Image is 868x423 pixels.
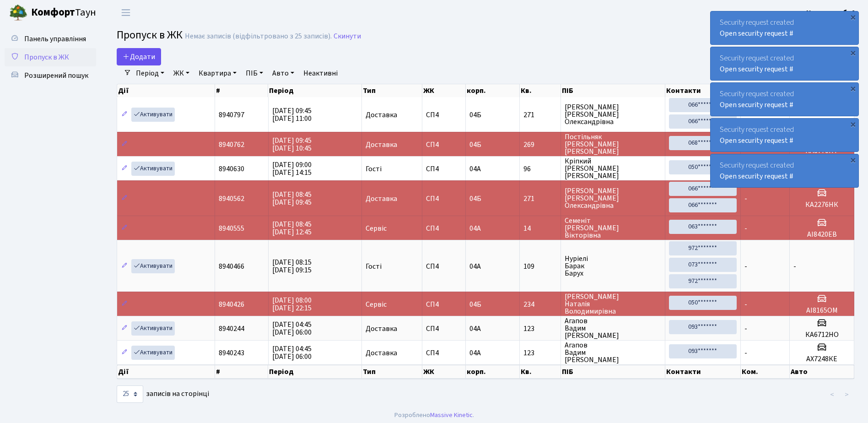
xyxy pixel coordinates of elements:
span: [DATE] 08:45 [DATE] 12:45 [272,219,312,237]
span: 04Б [469,140,481,150]
span: СП4 [426,165,462,173]
div: Немає записів (відфільтровано з 25 записів). [185,32,332,41]
th: Дії [117,84,215,97]
span: СП4 [426,225,462,232]
span: - [744,194,747,204]
span: 8940244 [219,324,244,334]
span: Пропуск в ЖК [117,27,183,43]
span: Агапов Вадим [PERSON_NAME] [565,317,661,339]
th: ЖК [422,84,466,97]
h5: АХ7248КЕ [793,355,850,363]
th: ПІБ [561,365,665,379]
span: 04Б [469,110,481,120]
th: # [215,365,268,379]
span: 04Б [469,299,481,309]
a: Скинути [334,32,361,41]
span: [DATE] 04:45 [DATE] 06:00 [272,320,312,337]
label: записів на сторінці [117,385,209,403]
div: Security request created [711,47,858,80]
span: 271 [523,195,557,202]
button: Переключити навігацію [114,5,137,20]
th: Дії [117,365,215,379]
h5: АІ8420ЕВ [793,230,850,239]
span: Постільняк [PERSON_NAME] [PERSON_NAME] [565,133,661,155]
span: Панель управління [24,34,86,44]
span: Доставка [366,111,397,119]
span: [DATE] 08:45 [DATE] 09:45 [272,190,312,207]
div: × [848,12,857,22]
span: [PERSON_NAME] [PERSON_NAME] Олександрівна [565,187,661,209]
span: СП4 [426,349,462,357]
span: [PERSON_NAME] Наталія Володимирівна [565,293,661,315]
th: Авто [790,365,854,379]
span: - [793,261,796,271]
span: 8940797 [219,110,244,120]
img: logo.png [9,4,27,22]
span: [DATE] 04:45 [DATE] 06:00 [272,344,312,362]
span: Доставка [366,325,397,332]
span: Сервіс [366,225,387,232]
div: × [848,84,857,93]
span: СП4 [426,195,462,202]
th: Контакти [665,365,741,379]
span: 04А [469,223,481,233]
div: Security request created [711,83,858,116]
span: СП4 [426,263,462,270]
span: 04А [469,324,481,334]
span: 8940762 [219,140,244,150]
b: Комфорт [31,5,75,20]
span: 04Б [469,194,481,204]
a: Пропуск в ЖК [5,48,96,66]
th: Ком. [741,365,790,379]
a: Неактивні [300,65,341,81]
span: [DATE] 09:00 [DATE] 14:15 [272,160,312,178]
a: Активувати [131,259,175,273]
a: Консьєрж б. 4. [806,7,857,18]
span: - [744,324,747,334]
th: Період [268,365,361,379]
span: Додати [123,52,155,62]
span: Доставка [366,195,397,202]
select: записів на сторінці [117,385,143,403]
a: Open security request # [720,64,793,74]
div: Security request created [711,11,858,44]
span: СП4 [426,325,462,332]
span: СП4 [426,111,462,119]
a: Додати [117,48,161,65]
a: Розширений пошук [5,66,96,85]
a: Активувати [131,346,175,360]
th: ЖК [422,365,466,379]
span: Гості [366,165,382,173]
a: Панель управління [5,30,96,48]
th: Контакти [665,84,741,97]
span: 8940243 [219,348,244,358]
span: Нуріелі Барак Барух [565,255,661,277]
span: Гості [366,263,382,270]
div: × [848,48,857,57]
span: 14 [523,225,557,232]
span: 8940426 [219,299,244,309]
div: × [848,119,857,129]
div: Розроблено . [394,410,474,420]
span: Доставка [366,141,397,148]
a: Активувати [131,108,175,122]
span: Кріпкий [PERSON_NAME] [PERSON_NAME] [565,157,661,179]
span: Сервіс [366,301,387,308]
h5: КА2276НК [793,201,850,209]
a: Квартира [195,65,240,81]
span: 269 [523,141,557,148]
span: - [744,261,747,271]
th: # [215,84,268,97]
th: Кв. [520,84,561,97]
div: × [848,155,857,164]
span: 8940562 [219,194,244,204]
span: 8940555 [219,223,244,233]
th: Тип [362,365,422,379]
span: Семеніт [PERSON_NAME] Вікторівна [565,217,661,239]
h5: КА6712НО [793,331,850,339]
span: Доставка [366,349,397,357]
a: Період [132,65,168,81]
span: Агапов Вадим [PERSON_NAME] [565,342,661,363]
span: [DATE] 08:15 [DATE] 09:15 [272,257,312,275]
div: Security request created [711,119,858,152]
